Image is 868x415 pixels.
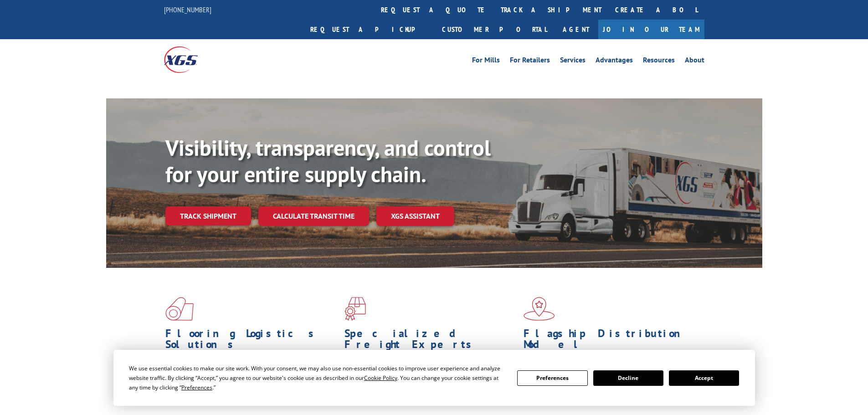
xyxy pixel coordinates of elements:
[364,374,397,382] span: Cookie Policy
[560,56,586,67] a: Services
[344,297,366,321] img: xgs-icon-focused-on-flooring-red
[129,364,506,392] div: We use essential cookies to make our site work. With your consent, we may also use non-essential ...
[303,20,435,39] a: Request a pickup
[376,206,454,226] a: XGS ASSISTANT
[181,384,212,391] span: Preferences
[165,328,338,354] h1: Flooring Logistics Solutions
[685,56,704,67] a: About
[344,328,517,354] h1: Specialized Freight Experts
[517,370,587,386] button: Preferences
[165,206,251,225] a: Track shipment
[510,56,550,67] a: For Retailers
[258,206,369,226] a: Calculate transit time
[164,5,211,14] a: [PHONE_NUMBER]
[113,350,755,406] div: Cookie Consent Prompt
[643,56,675,67] a: Resources
[524,297,555,321] img: xgs-icon-flagship-distribution-model-red
[165,297,194,321] img: xgs-icon-total-supply-chain-intelligence-red
[165,133,491,188] b: Visibility, transparency, and control for your entire supply chain.
[596,56,633,67] a: Advantages
[669,370,739,386] button: Accept
[598,20,704,39] a: Join Our Team
[554,20,598,39] a: Agent
[472,56,500,67] a: For Mills
[435,20,554,39] a: Customer Portal
[593,370,663,386] button: Decline
[524,328,696,354] h1: Flagship Distribution Model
